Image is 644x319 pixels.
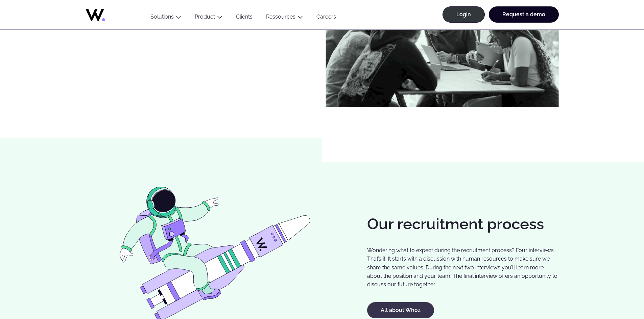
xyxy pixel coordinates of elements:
a: All about Whoz [367,302,434,318]
a: Login [443,6,485,23]
a: Product [195,14,215,20]
button: Product [188,14,229,23]
a: Careers [310,14,343,23]
a: Request a demo [489,6,559,23]
a: Ressources [266,14,295,20]
iframe: Chatbot [599,274,635,310]
button: Ressources [259,14,310,23]
h2: Our recruitment process [367,216,559,233]
button: Solutions [144,14,188,23]
a: Clients [229,14,259,23]
p: Wondering what to expect during the recruitment process? Four interviews. That’s it. It starts wi... [367,246,559,289]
